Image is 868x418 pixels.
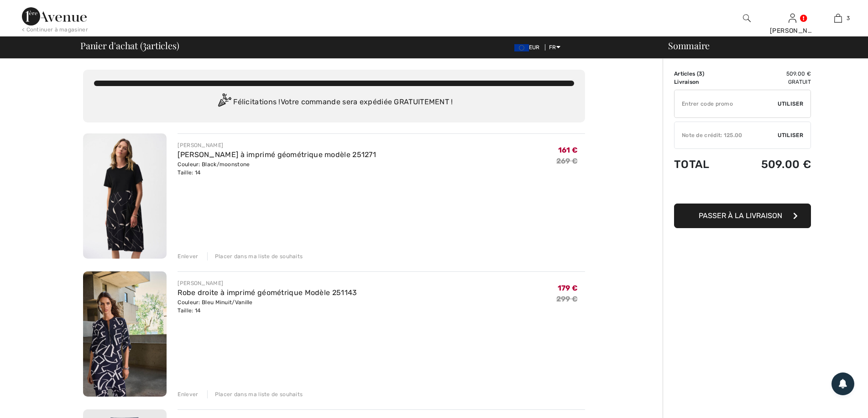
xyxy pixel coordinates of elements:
[178,160,376,177] div: Couleur: Black/moonstone Taille: 14
[743,13,751,24] img: recherche
[215,93,233,112] img: Congratulation2.svg
[178,150,376,159] a: [PERSON_NAME] à imprimé géométrique modèle 251271
[178,279,357,287] div: [PERSON_NAME]
[207,390,303,398] div: Placer dans ma liste de souhaits
[810,391,859,413] iframe: Ouvre un widget dans lequel vous pouvez chatter avec l’un de nos agents
[731,70,811,78] td: 509.00 €
[674,149,731,180] td: Total
[94,93,574,112] div: Félicitations ! Votre commande sera expédiée GRATUITEMENT !
[178,141,376,149] div: [PERSON_NAME]
[770,26,815,36] div: [PERSON_NAME]
[789,14,796,22] a: Se connecter
[556,157,578,165] s: 269 €
[83,271,167,397] img: Robe droite à imprimé géométrique Modèle 251143
[178,390,198,398] div: Enlever
[731,78,811,86] td: Gratuit
[847,14,850,22] span: 3
[834,13,842,24] img: Mon panier
[674,204,811,228] button: Passer à la livraison
[657,41,863,50] div: Sommaire
[558,146,578,154] span: 161 €
[778,131,803,139] span: Utiliser
[514,44,529,51] img: Euro
[674,70,731,78] td: Articles ( )
[731,149,811,180] td: 509.00 €
[80,41,179,50] span: Panier d'achat ( articles)
[178,298,357,315] div: Couleur: Bleu Minuit/Vanille Taille: 14
[699,211,782,220] span: Passer à la livraison
[514,44,544,51] span: EUR
[178,288,357,297] a: Robe droite à imprimé géométrique Modèle 251143
[83,133,167,259] img: Robe trapèze à imprimé géométrique modèle 251271
[699,71,702,77] span: 3
[674,180,811,200] iframe: PayPal
[675,131,778,139] div: Note de crédit: 125.00
[207,252,303,260] div: Placer dans ma liste de souhaits
[558,284,578,292] span: 179 €
[178,252,198,260] div: Enlever
[549,44,560,51] span: FR
[789,13,796,24] img: Mes infos
[675,90,778,117] input: Code promo
[22,7,87,25] img: 1ère Avenue
[22,25,88,34] div: < Continuer à magasiner
[816,13,860,24] a: 3
[674,78,731,86] td: Livraison
[556,295,578,303] s: 299 €
[142,39,146,51] span: 3
[778,100,803,108] span: Utiliser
